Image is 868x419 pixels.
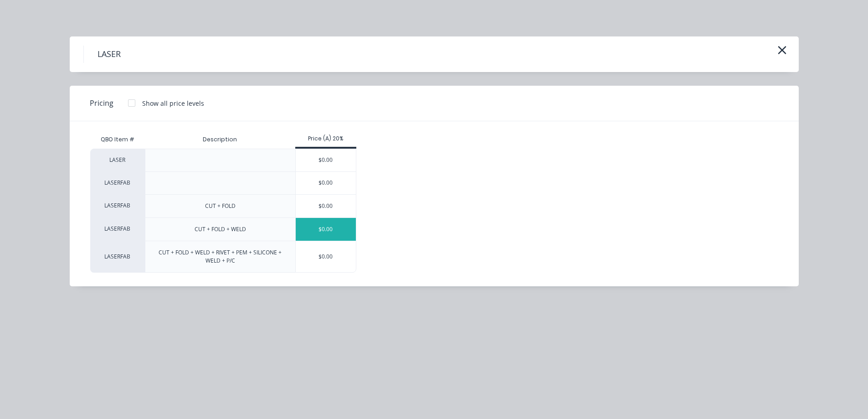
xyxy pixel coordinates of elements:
[205,202,236,210] div: CUT + FOLD
[296,241,356,272] div: $0.00
[90,98,113,109] span: Pricing
[83,46,134,63] h4: LASER
[90,217,145,241] div: LASERFAB
[295,134,357,143] div: Price (A) 20%
[296,195,356,217] div: $0.00
[296,218,356,241] div: $0.00
[195,225,246,233] div: CUT + FOLD + WELD
[296,149,356,171] div: $0.00
[142,98,204,108] div: Show all price levels
[90,149,145,171] div: LASER
[90,241,145,273] div: LASERFAB
[90,171,145,194] div: LASERFAB
[153,248,288,265] div: CUT + FOLD + WELD + RIVET + PEM + SILICONE + WELD + P/C
[195,128,244,151] div: Description
[296,172,356,194] div: $0.00
[90,130,145,149] div: QBO Item #
[90,194,145,217] div: LASERFAB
